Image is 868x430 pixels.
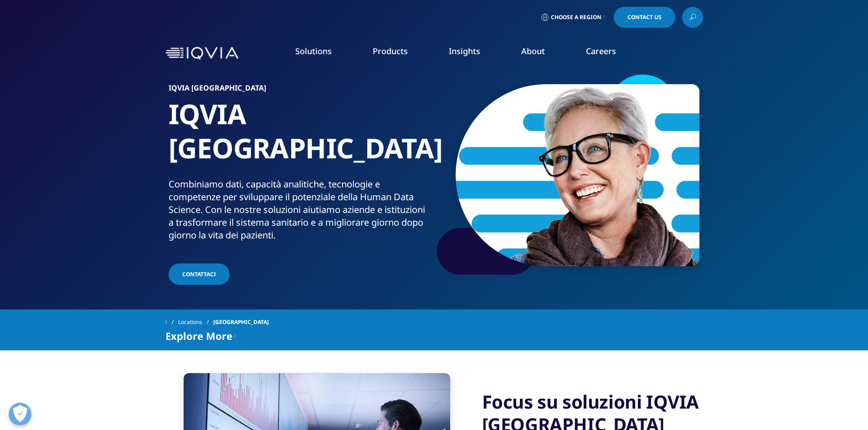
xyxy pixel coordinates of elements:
h1: IQVIA [GEOGRAPHIC_DATA] [169,97,431,178]
a: Insights [449,46,480,56]
img: 24_rbuportraitoption.jpg [456,84,699,266]
a: Careers [586,46,616,56]
span: Contact Us [627,15,662,20]
span: [GEOGRAPHIC_DATA] [213,314,269,330]
button: Apri preferenze [9,403,31,425]
h6: IQVIA [GEOGRAPHIC_DATA] [169,84,431,97]
a: Products [373,46,408,56]
a: Contact Us [614,7,675,28]
span: Choose a Region [551,14,601,21]
a: Solutions [295,46,332,56]
a: Locations [178,314,213,330]
span: Explore More [165,330,232,341]
a: Contattaci [169,263,230,285]
nav: Primary [242,32,703,75]
a: About [521,46,545,56]
p: Combiniamo dati, capacità analitiche, tecnologie e competenze per sviluppare il potenziale della ... [169,178,431,247]
span: Contattaci [182,270,216,278]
